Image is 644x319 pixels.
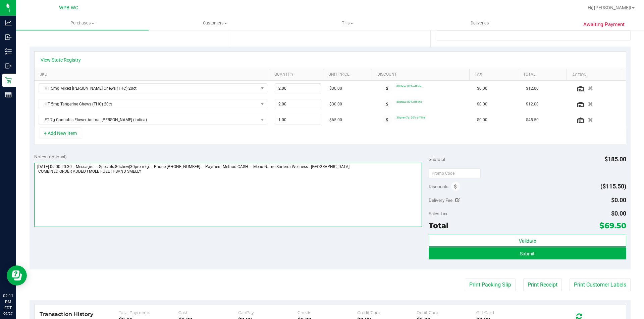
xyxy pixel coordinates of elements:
div: Total Payments [119,310,178,315]
span: Notes (optional) [34,154,67,159]
span: $30.00 [329,101,342,107]
span: $0.00 [611,210,626,217]
span: $0.00 [477,85,487,92]
button: Print Receipt [523,278,562,291]
a: Customers [149,16,281,30]
p: 09/27 [3,311,13,316]
div: CanPay [238,310,298,315]
span: Validate [519,238,536,244]
input: Promo Code [429,168,481,178]
inline-svg: Outbound [5,63,12,69]
a: View State Registry [41,57,81,63]
a: Quantity [274,72,321,77]
iframe: Resource center [7,265,27,286]
span: Purchases [16,20,149,26]
span: Delivery Fee [429,197,452,203]
span: 80chew: 80% off line [396,100,422,103]
span: NO DATA FOUND [39,115,267,125]
inline-svg: Retail [5,77,12,84]
span: Tills [281,20,413,26]
span: FT 7g Cannabis Flower Animal [PERSON_NAME] (Indica) [39,115,258,125]
a: Discount [377,72,467,77]
div: Gift Card [476,310,536,315]
span: Deliveries [462,20,498,26]
span: Total [429,221,448,230]
span: Hi, [PERSON_NAME]! [588,5,631,10]
input: 2.00 [275,99,321,109]
input: 1.00 [275,115,321,125]
span: NO DATA FOUND [39,99,267,109]
a: Tax [475,72,516,77]
inline-svg: Reports [5,91,12,98]
span: 80chew: 80% off line [396,84,422,88]
span: $12.00 [526,85,539,92]
span: Subtotal [429,157,445,162]
inline-svg: Inventory [5,48,12,55]
a: SKU [40,72,267,77]
button: Print Customer Labels [570,278,631,291]
p: 02:11 PM EDT [3,293,13,311]
span: $30.00 [329,85,342,92]
span: $45.50 [526,117,539,123]
span: $185.00 [604,156,626,163]
inline-svg: Inbound [5,34,12,41]
a: Unit Price [328,72,369,77]
span: HT 5mg Mixed [PERSON_NAME] Chews (THC) 20ct [39,84,258,93]
button: + Add New Item [40,128,81,139]
span: $65.00 [329,117,342,123]
i: Edit Delivery Fee [455,198,460,203]
span: NO DATA FOUND [39,83,267,93]
span: WPB WC [59,5,78,11]
button: Submit [429,247,626,259]
button: Print Packing Slip [465,278,516,291]
span: Customers [149,20,281,26]
span: Discounts [429,180,448,192]
input: 2.00 [275,84,321,93]
a: Total [523,72,564,77]
span: Sales Tax [429,211,447,216]
a: Purchases [16,16,149,30]
span: $0.00 [611,196,626,204]
span: $0.00 [477,101,487,107]
div: Debit Card [417,310,476,315]
button: Validate [429,235,626,247]
div: Cash [178,310,238,315]
a: Tills [281,16,414,30]
span: 30prem7g: 30% off line [396,116,425,119]
span: $12.00 [526,101,539,107]
span: Awaiting Payment [583,21,625,28]
inline-svg: Analytics [5,19,12,26]
span: $0.00 [477,117,487,123]
th: Action [567,69,621,81]
span: $69.50 [599,221,626,230]
span: HT 5mg Tangerine Chews (THC) 20ct [39,99,258,109]
span: ($115.50) [600,183,626,190]
span: Submit [520,251,535,256]
div: Credit Card [357,310,417,315]
a: Deliveries [414,16,546,30]
div: Check [298,310,357,315]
